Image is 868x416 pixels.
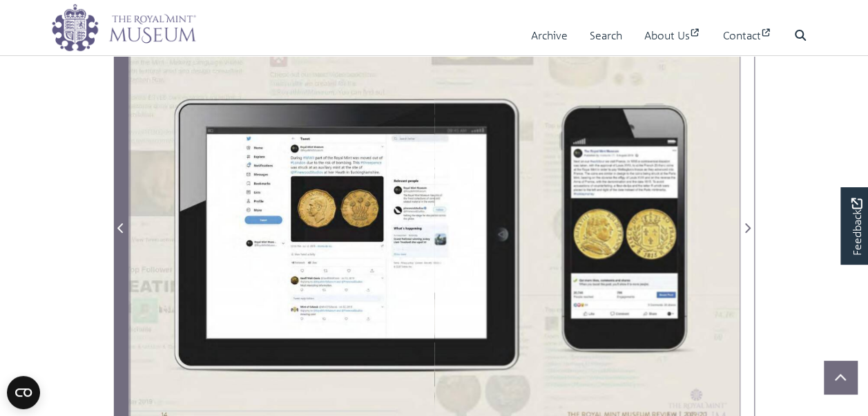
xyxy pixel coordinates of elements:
a: Contact [723,16,772,55]
a: About Us [644,16,701,55]
img: logo_wide.png [51,3,196,52]
a: Would you like to provide feedback? [840,187,868,265]
a: Archive [531,16,568,55]
a: Search [590,16,622,55]
button: Scroll to top [824,361,857,394]
button: Open CMP widget [7,376,40,409]
span: Feedback [848,198,865,255]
